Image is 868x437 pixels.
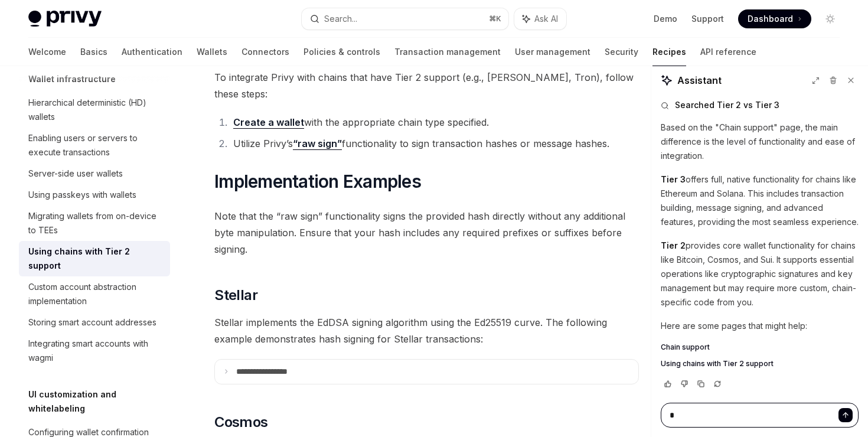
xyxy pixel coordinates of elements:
div: Enabling users or servers to execute transactions [28,131,163,159]
a: Security [605,38,638,66]
button: Ask AI [514,8,566,30]
span: ⌘ K [489,14,501,24]
a: Using chains with Tier 2 support [19,241,170,276]
a: Transaction management [394,38,501,66]
button: Send message [838,408,853,422]
div: Using passkeys with wallets [28,188,136,202]
a: Hierarchical deterministic (HD) wallets [19,92,170,128]
a: Policies & controls [304,38,380,66]
img: light logo [28,11,102,27]
a: Demo [654,13,677,25]
a: “raw sign” [293,138,342,150]
span: Chain support [661,343,710,352]
span: Cosmos [214,413,267,432]
a: Using passkeys with wallets [19,184,170,206]
p: Here are some pages that might help: [661,319,859,333]
a: Connectors [242,38,289,66]
span: Stellar implements the EdDSA signing algorithm using the Ed25519 curve. The following example dem... [214,314,639,347]
p: offers full, native functionality for chains like Ethereum and Solana. This includes transaction ... [661,172,859,229]
li: with the appropriate chain type specified. [230,114,639,131]
span: Ask AI [534,13,558,25]
h5: UI customization and whitelabeling [28,387,170,416]
a: API reference [700,38,756,66]
div: Custom account abstraction implementation [28,280,163,308]
a: Welcome [28,38,66,66]
a: Migrating wallets from on-device to TEEs [19,206,170,241]
a: Chain support [661,343,859,352]
a: Integrating smart accounts with wagmi [19,333,170,368]
span: Note that the “raw sign” functionality signs the provided hash directly without any additional by... [214,208,639,257]
div: Storing smart account addresses [28,315,156,330]
a: Recipes [652,38,686,66]
a: Authentication [122,38,182,66]
span: Implementation Examples [214,171,421,192]
div: Using chains with Tier 2 support [28,244,163,273]
span: Searched Tier 2 vs Tier 3 [675,99,779,111]
button: Toggle dark mode [821,9,840,28]
strong: Tier 3 [661,174,686,184]
a: Storing smart account addresses [19,312,170,333]
button: Search...⌘K [302,8,508,30]
p: provides core wallet functionality for chains like Bitcoin, Cosmos, and Sui. It supports essentia... [661,239,859,309]
span: Assistant [677,73,722,87]
a: Wallets [197,38,227,66]
p: Based on the "Chain support" page, the main difference is the level of functionality and ease of ... [661,120,859,163]
a: Basics [80,38,107,66]
button: Searched Tier 2 vs Tier 3 [661,99,859,111]
div: Search... [324,12,357,26]
a: Server-side user wallets [19,163,170,184]
a: Dashboard [738,9,811,28]
li: Utilize Privy’s functionality to sign transaction hashes or message hashes. [230,135,639,152]
a: Using chains with Tier 2 support [661,359,859,368]
a: User management [515,38,590,66]
strong: Tier 2 [661,240,686,250]
span: Stellar [214,286,257,305]
div: Integrating smart accounts with wagmi [28,337,163,365]
a: Create a wallet [233,116,304,129]
a: Support [691,13,724,25]
span: Using chains with Tier 2 support [661,359,774,368]
span: To integrate Privy with chains that have Tier 2 support (e.g., [PERSON_NAME], Tron), follow these... [214,69,639,102]
a: Custom account abstraction implementation [19,276,170,312]
div: Server-side user wallets [28,167,123,181]
div: Migrating wallets from on-device to TEEs [28,209,163,237]
div: Hierarchical deterministic (HD) wallets [28,96,163,124]
a: Enabling users or servers to execute transactions [19,128,170,163]
span: Dashboard [748,13,793,25]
